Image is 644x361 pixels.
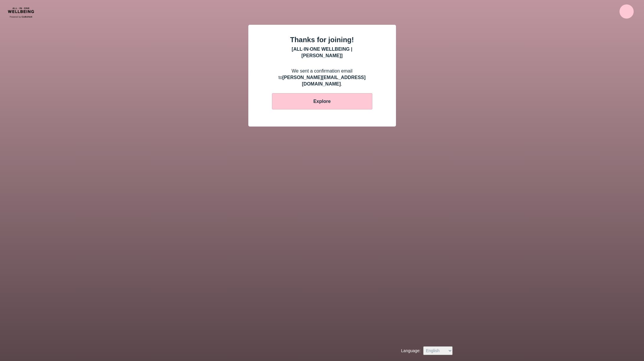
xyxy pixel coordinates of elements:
[401,347,420,354] label: Language :
[278,68,366,86] span: We sent a confirmation email to .
[272,93,372,109] button: Explore
[6,6,49,19] img: CARAVAN
[272,37,372,43] div: Thanks for joining!
[619,4,634,19] img: be3880e4783df72dc681b80a9eafb37c.png
[309,98,335,105] div: Explore
[282,75,366,86] b: [PERSON_NAME][EMAIL_ADDRESS][DOMAIN_NAME]
[292,47,352,58] b: [ ALL·IN·ONE WELLBEING | [PERSON_NAME] ]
